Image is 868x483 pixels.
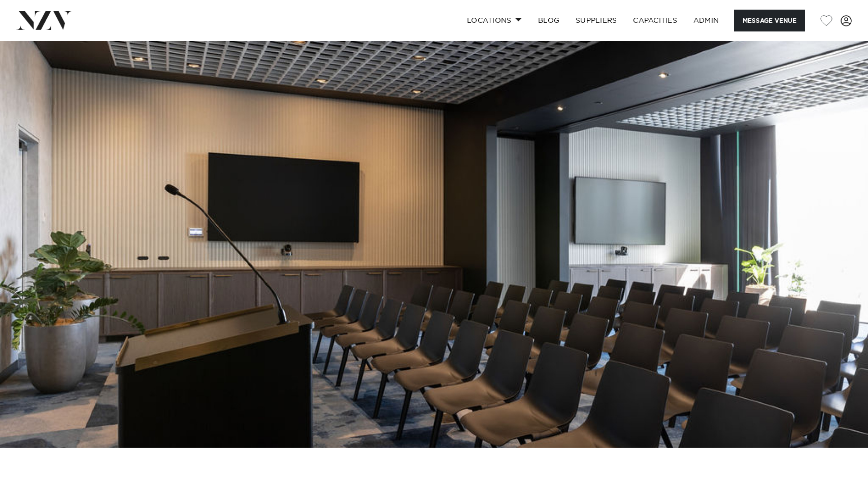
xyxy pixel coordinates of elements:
[16,11,72,29] img: nzv-logo.png
[685,10,727,31] a: ADMIN
[567,10,625,31] a: SUPPLIERS
[734,10,805,31] button: Message Venue
[625,10,685,31] a: Capacities
[530,10,567,31] a: BLOG
[459,10,530,31] a: Locations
